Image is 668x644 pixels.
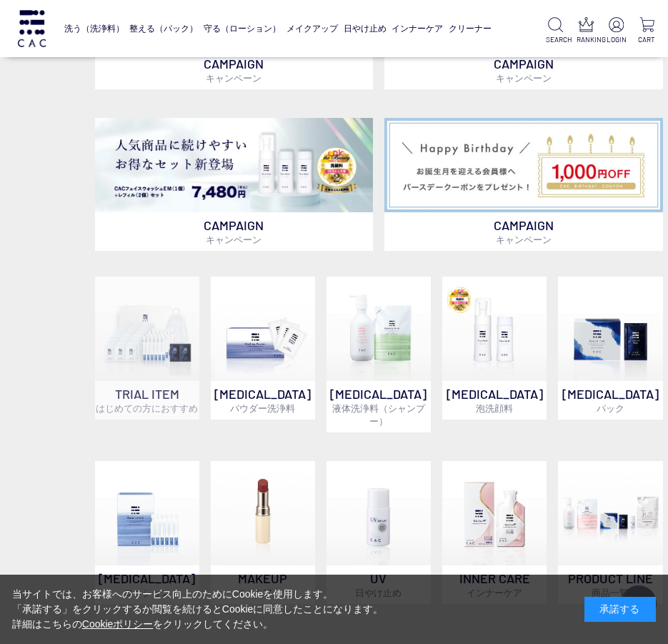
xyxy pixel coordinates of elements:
[392,14,443,44] a: インナーケア
[326,381,431,432] p: [MEDICAL_DATA]
[64,14,124,44] a: 洗う（洗浄料）
[637,34,657,45] p: CART
[546,34,565,45] p: SEARCH
[332,402,425,427] span: 液体洗浄料（シャンプー）
[95,118,374,251] a: フェイスウォッシュ＋レフィル2個セット フェイスウォッシュ＋レフィル2個セット CAMPAIGNキャンペーン
[584,597,656,622] div: 承諾する
[442,277,547,381] img: 泡洗顔料
[96,402,198,414] span: はじめての方におすすめ
[344,14,387,44] a: 日やけ止め
[442,277,547,420] a: 泡洗顔料 [MEDICAL_DATA]泡洗顔料
[384,118,663,212] img: バースデークーポン
[607,17,626,45] a: LOGIN
[95,381,199,420] p: TRIAL ITEM
[204,14,281,44] a: 守る（ローション）
[577,17,596,45] a: RANKING
[211,461,315,604] a: MAKEUPメイクアップ
[449,14,492,44] a: クリーナー
[442,461,547,565] img: インナーケア
[637,17,657,45] a: CART
[95,118,374,212] img: フェイスウォッシュ＋レフィル2個セット
[476,402,513,414] span: 泡洗顔料
[82,618,154,630] a: Cookieポリシー
[95,277,199,420] a: トライアルセット TRIAL ITEMはじめての方におすすめ
[496,72,552,84] span: キャンペーン
[95,212,374,251] p: CAMPAIGN
[230,402,295,414] span: パウダー洗浄料
[286,14,338,44] a: メイクアップ
[95,565,199,604] p: [MEDICAL_DATA]
[442,461,547,604] a: インナーケア INNER CAREインナーケア
[12,587,384,632] div: 当サイトでは、お客様へのサービス向上のためにCookieを使用します。 「承諾する」をクリックするか閲覧を続けるとCookieに同意したことになります。 詳細はこちらの をクリックしてください。
[384,118,663,251] a: バースデークーポン バースデークーポン CAMPAIGNキャンペーン
[95,277,199,381] img: トライアルセット
[326,277,431,432] a: [MEDICAL_DATA]液体洗浄料（シャンプー）
[211,277,315,420] a: [MEDICAL_DATA]パウダー洗浄料
[326,461,431,604] a: UV日やけ止め
[206,234,261,245] span: キャンペーン
[607,34,626,45] p: LOGIN
[597,402,624,414] span: パック
[558,461,662,604] a: PRODUCT LINE商品一覧
[496,234,552,245] span: キャンペーン
[442,565,547,604] p: INNER CARE
[211,565,315,604] p: MAKEUP
[384,51,663,89] p: CAMPAIGN
[95,461,199,604] a: [MEDICAL_DATA]ローション
[558,277,662,420] a: [MEDICAL_DATA]パック
[129,14,198,44] a: 整える（パック）
[546,17,565,45] a: SEARCH
[577,34,596,45] p: RANKING
[558,381,662,420] p: [MEDICAL_DATA]
[442,381,547,420] p: [MEDICAL_DATA]
[326,565,431,604] p: UV
[206,72,261,84] span: キャンペーン
[558,565,662,604] p: PRODUCT LINE
[384,212,663,251] p: CAMPAIGN
[211,381,315,420] p: [MEDICAL_DATA]
[16,10,48,46] img: logo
